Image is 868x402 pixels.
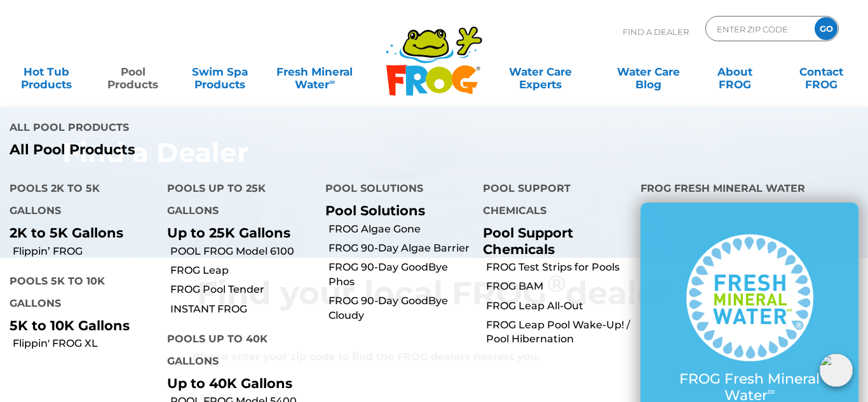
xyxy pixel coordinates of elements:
[329,241,473,255] a: FROG 90-Day Algae Barrier
[10,270,148,318] h4: Pools 5K to 10K Gallons
[170,264,315,278] a: FROG Leap
[170,283,315,297] a: FROG Pool Tender
[325,177,464,203] h4: Pool Solutions
[486,279,631,293] a: FROG BAM
[329,222,473,236] a: FROG Algae Gone
[820,354,853,387] img: openIcon
[486,318,631,347] a: FROG Leap Pool Wake-Up! / Pool Hibernation
[13,59,80,84] a: Hot TubProducts
[170,245,315,258] a: POOL FROG Model 6100
[10,318,148,333] p: 5K to 10K Gallons
[273,59,357,84] a: Fresh MineralWater∞
[186,59,254,84] a: Swim SpaProducts
[167,328,306,375] h4: Pools up to 40K Gallons
[99,59,166,84] a: PoolProducts
[486,260,631,274] a: FROG Test Strips for Pools
[13,245,158,258] a: Flippin’ FROG
[329,77,335,86] sup: ∞
[483,177,621,225] h4: Pool Support Chemicals
[483,225,621,257] p: Pool Support Chemicals
[170,302,315,316] a: INSTANT FROG
[768,385,775,398] sup: ∞
[10,142,424,158] a: All Pool Products
[10,225,148,241] p: 2K to 5K Gallons
[13,337,158,351] a: Flippin' FROG XL
[329,260,473,289] a: FROG 90-Day GoodBye Phos
[815,17,837,40] input: GO
[167,177,306,225] h4: Pools up to 25K Gallons
[10,177,148,225] h4: Pools 2K to 5K Gallons
[325,203,425,218] a: Pool Solutions
[641,177,858,203] h4: FROG Fresh Mineral Water
[167,375,306,391] p: Up to 40K Gallons
[715,20,801,38] input: Zip Code Form
[167,225,306,241] p: Up to 25K Gallons
[10,116,424,142] h4: All Pool Products
[702,59,769,84] a: AboutFROG
[614,59,682,84] a: Water CareBlog
[486,299,631,313] a: FROG Leap All-Out
[329,294,473,323] a: FROG 90-Day GoodBye Cloudy
[788,59,855,84] a: ContactFROG
[485,59,595,84] a: Water CareExperts
[623,16,689,48] p: Find A Dealer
